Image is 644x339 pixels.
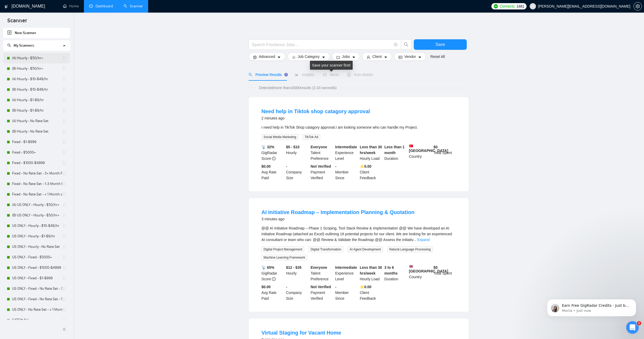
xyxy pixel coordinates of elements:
span: search [249,73,252,76]
span: holder [62,140,66,144]
a: dashboardDashboard [89,4,113,8]
b: $ 0 [433,265,438,270]
li: (A) Hourly - $10-$49/hr [3,74,70,84]
a: US ONLY - Hourly - $10-$49/hr [12,221,62,231]
button: userClientcaret-down [362,52,392,61]
b: Less than 30 hrs/week [360,145,382,155]
a: US ONLY - Fixed - No Rate Set - 1-3 Month Project [12,294,62,304]
span: bars [292,55,296,59]
div: @@ AI Initiative Roadmap – Phase 1 Scoping, Tool Stack Review & Implementation @@ We have develop... [261,225,456,243]
span: info-circle [394,43,398,46]
li: US ONLY - Hourly - No Rate Set [3,242,70,252]
img: upwork-logo.png [494,4,498,8]
a: (B) Hourly - $50/hr+ [12,63,62,74]
span: holder [62,224,66,228]
a: Fixed - $1-$999 [12,137,62,147]
span: Job Category [298,54,319,59]
a: (A) Hourly - $1-$9/hr [12,95,62,105]
span: caret-down [418,55,422,59]
a: setting [634,4,642,8]
span: double-left [62,327,68,332]
a: Expand [417,238,430,242]
div: Talent Preference [310,265,334,282]
b: Everyone [311,265,327,270]
div: Payment Verified [310,284,334,301]
li: US ONLY - Fixed - $1000-$4999 [3,263,70,273]
div: Duration [383,144,408,161]
span: holder [62,119,66,123]
a: homeHome [63,4,79,8]
div: Company Size [285,163,310,181]
span: robot [347,73,351,76]
input: Search Freelance Jobs... [252,41,392,48]
span: Vendor [404,54,416,59]
span: ... [413,238,416,242]
span: Detected more than 10000 results (2.33 seconds) [255,85,340,91]
span: Alerts [323,73,339,77]
li: (A) Hourly - No Rate Set [3,116,70,126]
li: CATCH ALL [3,315,70,325]
b: 📡 65% [261,265,274,270]
button: Save [414,39,467,50]
li: US ONLY - Fixed - No Rate Set - 3+ Month Project [3,283,70,294]
span: holder [62,192,66,196]
div: 2 minutes ago [261,115,370,121]
span: Insights [295,73,314,77]
span: user [367,55,370,59]
b: Less than 1 month [384,145,405,155]
div: Experience Level [334,265,359,282]
li: (B) Hourly - $1-$9/hr [3,105,70,116]
span: holder [62,129,66,134]
div: Company Size [285,284,310,301]
div: Client Feedback [359,163,383,181]
li: US ONLY - No Rate Set - < 1 Month or Unknown Length [3,304,70,315]
li: (B) US ONLY - Hourly - $50/hr+ [3,210,70,221]
b: [GEOGRAPHIC_DATA] [409,265,448,273]
li: Fixed - No Rate Set - 1-3 Month Project [3,179,70,189]
span: TikTok Ad [303,134,320,140]
span: idcard [399,55,402,59]
a: CATCH ALL [12,315,62,325]
a: US ONLY - Fixed - No Rate Set - 3+ Month Project [12,283,62,294]
b: $ 0 [433,145,438,149]
a: Fixed - $1000-$4999 [12,158,62,168]
span: holder [62,255,66,259]
iframe: Intercom notifications message [539,288,644,325]
li: New Scanner [3,28,70,38]
span: holder [62,56,66,60]
span: holder [62,266,66,270]
b: $5 - $10 [286,145,299,149]
a: Need help in Tiktok shop catagory approval [261,108,370,114]
img: 🇬🇧 [409,265,413,268]
button: idcardVendorcaret-down [394,52,426,61]
span: 1 [637,321,641,325]
span: Auto Bidder [347,73,373,77]
a: Fixed - No Rate Set - 3+ Month Project [12,168,62,179]
span: setting [253,55,257,59]
span: 1481 [517,3,524,9]
b: - [286,164,287,168]
span: Natural Language Processing [387,247,433,252]
b: 📡 32% [261,145,274,149]
span: Jobs [342,54,350,59]
span: @@ AI Initiative Roadmap – Phase 1 Scoping, Tool Stack Review & Implementation @@ We have develop... [261,226,452,242]
a: Fixed - $5000+ [12,147,62,158]
span: AI Agent Development [347,247,383,252]
span: holder [62,234,66,238]
div: Talent Preference [310,144,334,161]
a: US ONLY - No Rate Set - < 1 Month or Unknown Length [12,304,62,315]
div: Country [408,265,433,282]
div: Total Spent [432,144,457,161]
iframe: Intercom live chat [626,321,639,334]
span: holder [62,171,66,176]
a: searchScanner [124,4,143,8]
a: US ONLY - Hourly - No Rate Set [12,242,62,252]
b: Everyone [311,145,327,149]
div: Member Since [334,284,359,301]
button: search [401,39,411,50]
li: Fixed - No Rate Set - < 1 Month or Unknown Length [3,189,70,200]
div: Duration [383,265,408,282]
span: info-circle [272,157,276,160]
a: (B) Hourly - $1-$9/hr [12,105,62,116]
